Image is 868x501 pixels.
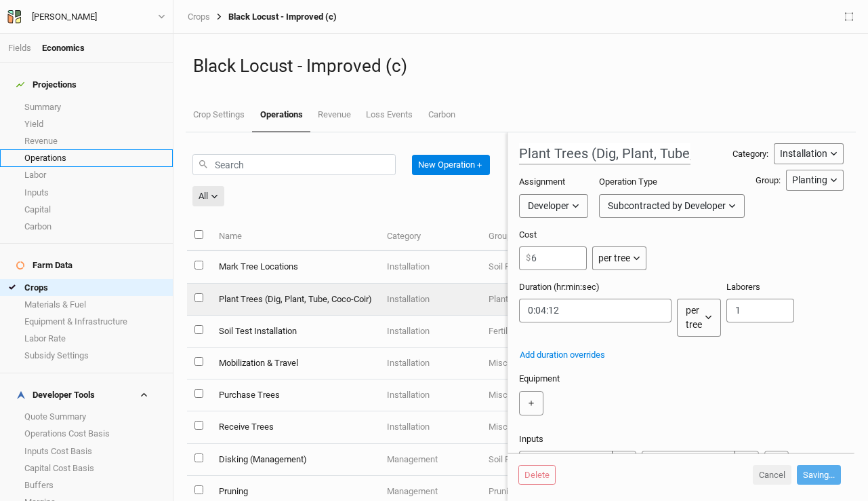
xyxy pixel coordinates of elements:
input: Search [192,154,396,175]
label: Cost [519,229,537,241]
input: select this item [194,485,203,494]
div: per tree [598,251,630,265]
button: New Operation＋ [412,155,490,175]
label: Inputs [519,433,543,445]
td: Mark Tree Locations [211,251,379,283]
input: select this item [194,421,203,430]
h1: Black Locust - Improved (c) [193,56,848,77]
td: Mobilization & Travel [211,348,379,379]
td: Installation [379,316,481,348]
div: Developer Tools [16,390,95,401]
th: Group [481,223,583,252]
th: Category [379,223,481,252]
td: Misc [481,411,583,443]
td: Receive Trees [211,411,379,443]
div: Category: [732,148,768,160]
div: Farm Data [16,260,73,271]
input: Operation name [519,143,690,165]
button: per tree [677,299,721,337]
td: Installation [379,284,481,316]
th: Name [211,223,379,252]
a: Revenue [310,98,358,131]
button: [PERSON_NAME] [7,10,166,24]
input: select this item [194,261,203,270]
button: Installation [774,143,844,164]
td: Management [379,444,481,476]
div: Bronson Stone [32,10,97,24]
div: per tree [686,303,702,332]
button: ✕ [612,451,636,475]
div: Group: [756,174,781,187]
button: Subcontracted by Developer [599,194,745,218]
div: [PERSON_NAME] [32,10,97,24]
div: Black Locust - Improved (c) [210,12,337,22]
h4: Developer Tools [8,382,165,409]
a: Loss Events [358,98,420,131]
td: Installation [379,251,481,283]
input: 12:34:56 [519,299,671,322]
input: select all items [194,230,203,239]
a: Operations [252,98,310,132]
td: Soil Test Installation [211,316,379,348]
label: Assignment [519,176,565,188]
button: ✕ [735,451,759,475]
button: Developer [519,194,588,218]
input: select this item [194,357,203,366]
button: ＋ [764,451,789,475]
td: Installation [379,411,481,443]
label: Duration (hr:min:sec) [519,281,600,293]
td: Misc [481,348,583,379]
label: Operation Type [599,176,657,188]
a: Carbon [421,98,463,131]
button: Planting [786,170,844,191]
td: Fertility [481,316,583,348]
td: Soil Prep [481,251,583,283]
td: Soil Prep [481,444,583,476]
div: Projections [16,79,77,90]
td: Installation [379,348,481,379]
a: Crop Settings [186,98,252,131]
label: Equipment [519,373,560,385]
div: Developer [528,199,569,213]
td: Misc [481,379,583,411]
button: All [192,186,224,206]
div: Subcontracted by Developer [608,199,726,213]
input: Plantra Trunk Saver Solid Wall Tree Guard - 47-in Ht x 4-in Dia [642,451,735,468]
div: Installation [780,147,827,161]
label: $ [526,252,531,264]
td: Purchase Trees [211,379,379,411]
button: per tree [592,246,646,270]
input: Coco coir mat [519,451,613,468]
div: All [199,189,208,203]
div: Economics [42,42,85,54]
button: ＋ [519,391,543,415]
td: Planting [481,284,583,316]
div: Planting [792,173,827,187]
td: Plant Trees (Dig, Plant, Tube, Coco-Coir) [211,284,379,316]
input: select this item [194,389,203,398]
td: Installation [379,379,481,411]
button: Add duration overrides [519,348,606,363]
label: Laborers [726,281,760,293]
td: Disking (Management) [211,444,379,476]
input: select this item [194,325,203,334]
input: select this item [194,453,203,462]
a: Crops [188,12,210,22]
input: select this item [194,293,203,302]
a: Fields [8,43,31,53]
